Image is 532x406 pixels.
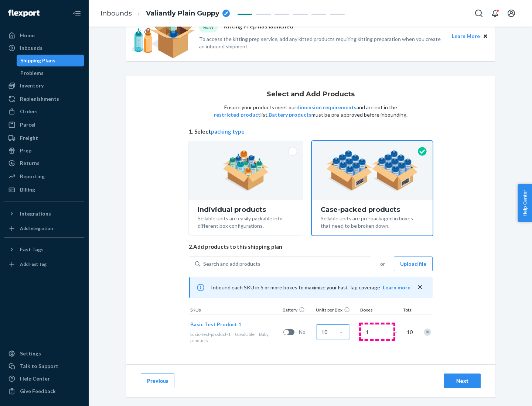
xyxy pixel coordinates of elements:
div: Sellable units are easily packable into different box configurations. [198,213,294,230]
button: Basic Test Product 1 [190,321,241,328]
button: Give Feedback [4,385,84,397]
div: Reporting [20,173,45,180]
div: Parcel [20,121,35,128]
div: Freight [20,134,38,142]
button: Fast Tags [4,244,84,255]
span: 0 available [235,331,255,337]
button: Upload file [394,257,433,271]
input: Case Quantity [317,324,349,339]
span: Valiantly Plain Guppy [146,9,219,18]
div: Shipping Plans [20,57,55,64]
div: NEW [199,22,218,32]
div: Inbounds [20,44,42,52]
button: Learn More [452,32,480,40]
div: Inbound each SKU in 5 or more boxes to maximize your Fast Tag coverage [189,277,433,298]
div: Help Center [20,375,50,382]
button: Learn more [383,284,410,291]
div: Give Feedback [20,388,56,395]
button: Open Search Box [471,6,486,21]
div: Home [20,32,35,39]
div: Add Fast Tag [20,261,47,267]
span: basic-test-product-1 [190,331,231,337]
a: Returns [4,157,84,169]
div: SKUs [189,307,281,314]
span: 2. Add products to this shipping plan [189,243,433,251]
ol: breadcrumbs [95,3,236,24]
div: Search and add products [203,260,260,268]
a: Shipping Plans [17,55,85,66]
div: Talk to Support [20,362,58,370]
div: Inventory [20,82,44,89]
div: Fast Tags [20,246,44,253]
div: Case-packed products [321,206,424,213]
a: Problems [17,67,85,79]
span: 1. Select [189,128,433,135]
a: Reporting [4,171,84,182]
button: Battery products [269,111,311,118]
span: or [380,260,385,268]
a: Parcel [4,119,84,131]
a: Add Integration [4,223,84,234]
button: Integrations [4,208,84,220]
div: Total [396,307,414,314]
img: individual-pack.facf35554cb0f1810c75b2bd6df2d64e.png [223,150,269,191]
div: Orders [20,108,38,115]
div: Individual products [198,206,294,213]
a: Prep [4,145,84,156]
span: No [299,328,314,336]
a: Freight [4,132,84,144]
button: close [416,283,424,291]
p: Ensure your products meet our and are not in the list. must be pre-approved before inbounding. [213,104,408,118]
p: To access the kitting prep service, add any kitted products requiring kitting preparation when yo... [199,35,445,50]
span: Basic Test Product 1 [190,321,241,327]
a: Add Fast Tag [4,258,84,270]
div: Baby products [190,331,280,344]
div: Battery [281,307,314,314]
a: Help Center [4,373,84,385]
span: 10 [405,328,413,336]
button: dimension requirements [296,104,357,111]
input: Number of boxes [361,324,393,339]
button: packing type [211,128,245,135]
a: Inbounds [4,42,84,54]
div: Returns [20,159,40,167]
button: Close [481,32,490,40]
p: Kitting Prep has launched [224,22,293,32]
div: Sellable units are pre-packaged in boxes that need to be broken down. [321,213,424,230]
img: case-pack.59cecea509d18c883b923b81aeac6d0b.png [326,150,418,191]
button: Open notifications [488,6,502,21]
a: Orders [4,106,84,117]
button: Help Center [518,184,532,222]
div: Integrations [20,210,51,217]
img: Flexport logo [8,10,40,17]
a: Inventory [4,80,84,92]
a: Inbounds [100,9,132,17]
a: Replenishments [4,93,84,105]
div: Replenishments [20,95,59,103]
button: Previous [141,374,174,388]
div: Remove Item [424,328,431,336]
a: Home [4,30,84,41]
div: Next [450,377,474,385]
div: Billing [20,186,35,193]
div: Prep [20,147,31,154]
div: Boxes [359,307,396,314]
div: Settings [20,350,41,357]
div: Units per Box [314,307,359,314]
div: Problems [20,69,44,77]
a: Settings [4,348,84,359]
button: Close Navigation [69,6,84,21]
a: Billing [4,184,84,196]
button: Open account menu [504,6,519,21]
span: = [394,328,402,336]
button: Next [444,374,481,388]
a: Talk to Support [4,360,84,372]
h1: Select and Add Products [267,91,355,98]
div: Add Integration [20,225,53,231]
button: restricted product [214,111,260,118]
